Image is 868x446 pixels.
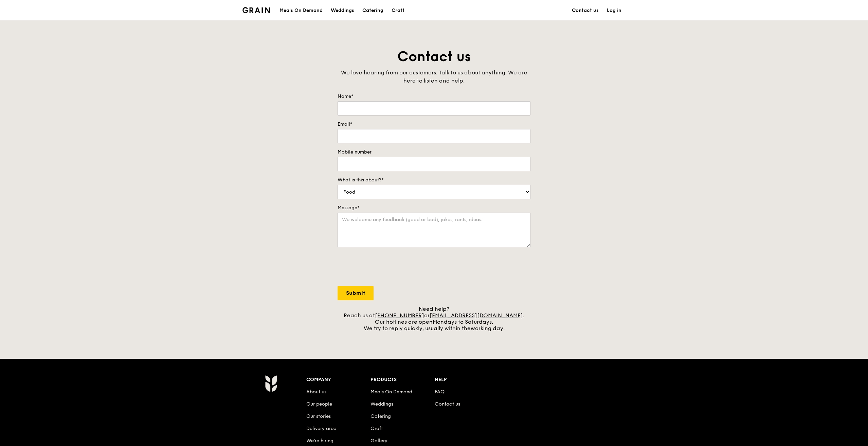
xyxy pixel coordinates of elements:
[370,389,412,395] a: Meals On Demand
[338,69,530,85] div: We love hearing from our customers. Talk to us about anything. We are here to listen and help.
[327,0,358,21] a: Weddings
[331,0,354,21] div: Weddings
[370,413,391,419] a: Catering
[306,413,331,419] a: Our stories
[265,375,277,392] img: Grain
[338,149,530,156] label: Mobile number
[338,121,530,128] label: Email*
[362,0,383,21] div: Catering
[279,0,323,21] div: Meals On Demand
[387,0,409,21] a: Craft
[433,319,493,325] span: Mondays to Saturdays.
[435,375,499,385] div: Help
[358,0,387,21] a: Catering
[370,375,435,385] div: Products
[338,204,530,211] label: Message*
[306,401,332,407] a: Our people
[568,0,603,21] a: Contact us
[370,426,383,431] a: Craft
[370,401,393,407] a: Weddings
[338,306,530,332] div: Need help? Reach us at or . Our hotlines are open We try to reply quickly, usually within the
[338,93,530,100] label: Name*
[338,48,530,66] h1: Contact us
[435,401,460,407] a: Contact us
[338,286,374,300] input: Submit
[306,426,337,431] a: Delivery area
[430,312,523,319] a: [EMAIL_ADDRESS][DOMAIN_NAME]
[471,325,505,332] span: working day.
[392,0,404,21] div: Craft
[306,438,333,444] a: We’re hiring
[306,389,326,395] a: About us
[338,177,530,183] label: What is this about?*
[338,254,441,281] iframe: reCAPTCHA
[242,7,270,13] img: Grain
[435,389,445,395] a: FAQ
[603,0,626,21] a: Log in
[306,375,370,385] div: Company
[370,438,387,444] a: Gallery
[375,312,424,319] a: [PHONE_NUMBER]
